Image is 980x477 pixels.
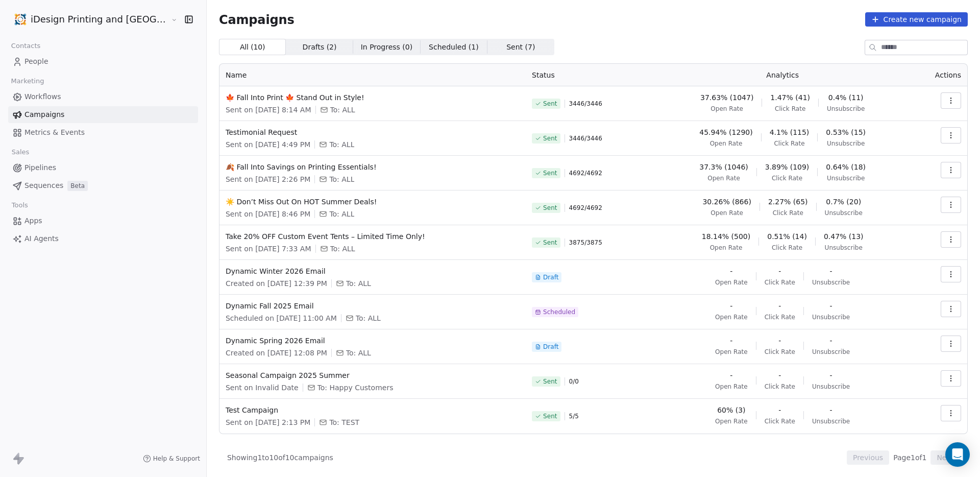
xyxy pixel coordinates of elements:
[812,417,850,425] span: Unsubscribe
[945,442,970,467] div: Open Intercom Messenger
[346,348,371,358] span: To: ALL
[226,313,337,323] span: Scheduled on [DATE] 11:00 AM
[826,197,861,207] span: 0.7% (20)
[825,209,863,217] span: Unsubscribe
[773,209,803,217] span: Click Rate
[226,266,520,276] span: Dynamic Winter 2026 Email
[226,139,310,150] span: Sent on [DATE] 4:49 PM
[317,383,394,393] span: To: Happy Customers
[543,134,557,142] span: Sent
[653,64,912,86] th: Analytics
[543,238,557,247] span: Sent
[330,105,355,115] span: To: ALL
[765,417,795,425] span: Click Rate
[569,169,602,177] span: 4692 / 4692
[219,64,526,86] th: Name
[24,216,42,226] span: Apps
[7,145,34,160] span: Sales
[699,127,752,137] span: 45.94% (1290)
[569,100,602,108] span: 3446 / 3446
[226,301,520,311] span: Dynamic Fall 2025 Email
[730,266,732,276] span: -
[226,370,520,380] span: Seasonal Campaign 2025 Summer
[778,370,781,380] span: -
[143,455,200,463] a: Help & Support
[429,42,479,53] span: Scheduled ( 1 )
[710,139,743,148] span: Open Rate
[226,162,520,172] span: 🍂 Fall Into Savings on Printing Essentials!
[7,38,45,54] span: Contacts
[67,181,88,191] span: Beta
[543,204,557,212] span: Sent
[226,348,327,358] span: Created on [DATE] 12:08 PM
[865,12,968,27] button: Create new campaign
[765,313,795,321] span: Click Rate
[830,370,832,380] span: -
[543,377,557,386] span: Sent
[7,74,48,89] span: Marketing
[329,209,354,219] span: To: ALL
[702,197,751,207] span: 30.26% (866)
[226,417,310,427] span: Sent on [DATE] 2:13 PM
[772,244,802,252] span: Click Rate
[812,313,850,321] span: Unsubscribe
[227,452,333,463] span: Showing 1 to 10 of 10 campaigns
[778,301,781,311] span: -
[710,209,743,217] span: Open Rate
[767,231,807,242] span: 0.51% (14)
[830,336,832,346] span: -
[226,405,520,415] span: Test Campaign
[774,139,804,148] span: Click Rate
[827,105,865,113] span: Unsubscribe
[715,348,748,356] span: Open Rate
[828,92,864,103] span: 0.4% (11)
[24,56,48,67] span: People
[543,100,557,108] span: Sent
[226,127,520,137] span: Testimonial Request
[526,64,653,86] th: Status
[24,127,85,138] span: Metrics & Events
[702,231,750,242] span: 18.14% (500)
[356,313,381,323] span: To: ALL
[717,405,745,415] span: 60% (3)
[8,53,198,70] a: People
[24,162,56,173] span: Pipelines
[825,244,863,252] span: Unsubscribe
[31,13,168,26] span: iDesign Printing and [GEOGRAPHIC_DATA]
[826,127,866,137] span: 0.53% (15)
[893,452,926,463] span: Page 1 of 1
[830,301,832,311] span: -
[226,209,310,219] span: Sent on [DATE] 8:46 PM
[8,177,198,194] a: SequencesBeta
[153,455,200,463] span: Help & Support
[768,197,808,207] span: 2.27% (65)
[329,417,359,427] span: To: TEST
[765,383,795,391] span: Click Rate
[226,174,310,184] span: Sent on [DATE] 2:26 PM
[812,383,850,391] span: Unsubscribe
[329,139,354,150] span: To: ALL
[765,348,795,356] span: Click Rate
[770,92,810,103] span: 1.47% (41)
[715,417,748,425] span: Open Rate
[765,278,795,287] span: Click Rate
[226,383,299,393] span: Sent on Invalid Date
[226,336,520,346] span: Dynamic Spring 2026 Email
[12,11,164,28] button: iDesign Printing and [GEOGRAPHIC_DATA]
[219,12,295,27] span: Campaigns
[715,383,748,391] span: Open Rate
[730,370,732,380] span: -
[778,405,781,415] span: -
[346,278,371,289] span: To: ALL
[930,450,960,465] button: Next
[912,64,967,86] th: Actions
[24,91,61,102] span: Workflows
[824,231,864,242] span: 0.47% (13)
[8,88,198,105] a: Workflows
[506,42,535,53] span: Sent ( 7 )
[329,174,354,184] span: To: ALL
[826,162,866,172] span: 0.64% (18)
[778,336,781,346] span: -
[730,301,732,311] span: -
[830,266,832,276] span: -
